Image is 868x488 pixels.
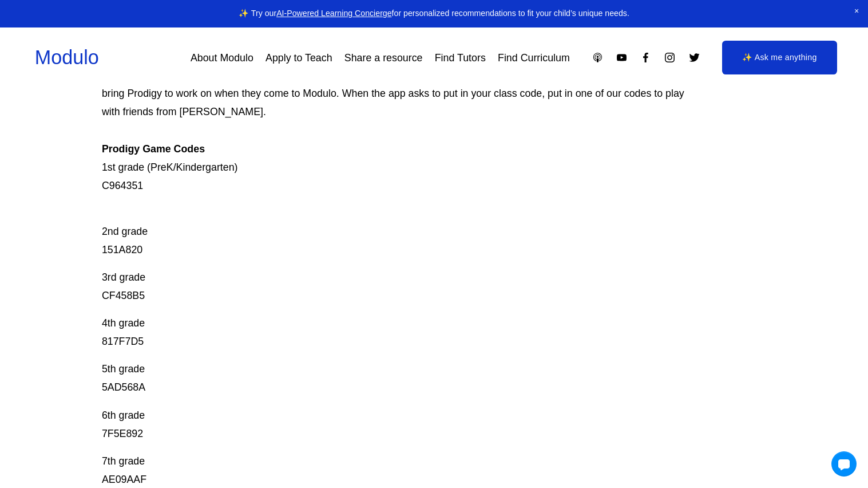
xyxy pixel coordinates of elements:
a: Apple Podcasts [592,52,604,64]
a: Find Tutors [435,48,486,68]
strong: Prodigy Game Codes [102,143,205,155]
a: ✨ Ask me anything [722,41,838,75]
a: About Modulo [191,48,253,68]
p: 2nd grade 151A820 [102,204,699,259]
a: Instagram [664,52,676,64]
p: 3rd grade CF458B5 [102,268,699,305]
p: 4th grade 817F7D5 [102,314,699,351]
a: AI-Powered Learning Concierge [276,9,391,18]
a: Apply to Teach [265,48,332,68]
p: 5th grade 5AD568A [102,360,699,396]
a: Modulo [35,46,99,68]
a: YouTube [616,52,628,64]
a: Find Curriculum [498,48,570,68]
a: Twitter [688,52,700,64]
a: Facebook [640,52,652,64]
a: Share a resource [344,48,423,68]
p: 6th grade 7F5E892 [102,406,699,443]
p: Prodigy is our go-to mastery- based tool to give kids lots of fun, engaging math problems while e... [102,29,699,195]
